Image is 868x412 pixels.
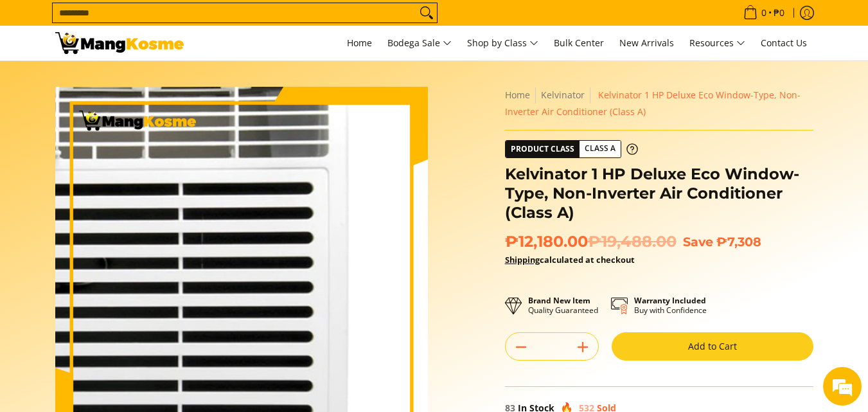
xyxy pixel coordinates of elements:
[55,32,184,54] img: Kelvinator Eco HE: Window Type Aircon 1.00 HP - Class B l Mang Kosme
[683,26,752,60] a: Resources
[759,8,768,17] span: 0
[387,35,452,51] span: Bodega Sale
[505,89,530,101] a: Home
[547,26,610,60] a: Bulk Center
[505,254,635,265] strong: calculated at checkout
[467,35,538,51] span: Shop by Class
[528,295,590,306] strong: Brand New Item
[772,8,786,17] span: ₱0
[505,232,677,251] span: ₱12,180.00
[554,37,604,49] span: Bulk Center
[381,26,458,60] a: Bodega Sale
[634,296,707,315] p: Buy with Confidence
[541,89,585,101] a: Kelvinator
[761,37,807,49] span: Contact Us
[612,332,813,361] button: Add to Cart
[506,141,580,157] span: Product Class
[505,89,801,118] span: Kelvinator 1 HP Deluxe Eco Window-Type, Non-Inverter Air Conditioner (Class A)
[634,295,706,306] strong: Warranty Included
[505,140,638,158] a: Product Class Class A
[567,337,598,357] button: Add
[740,6,788,20] span: •
[506,337,536,357] button: Subtract
[754,26,813,60] a: Contact Us
[505,87,813,120] nav: Breadcrumbs
[505,254,540,265] a: Shipping
[580,141,621,157] span: Class A
[588,232,677,251] del: ₱19,488.00
[341,26,378,60] a: Home
[197,26,813,60] nav: Main Menu
[683,234,713,249] span: Save
[613,26,680,60] a: New Arrivals
[528,296,598,315] p: Quality Guaranteed
[461,26,545,60] a: Shop by Class
[689,35,745,51] span: Resources
[716,234,761,249] span: ₱7,308
[416,3,437,22] button: Search
[505,165,813,222] h1: Kelvinator 1 HP Deluxe Eco Window-Type, Non-Inverter Air Conditioner (Class A)
[347,37,372,49] span: Home
[619,37,674,49] span: New Arrivals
